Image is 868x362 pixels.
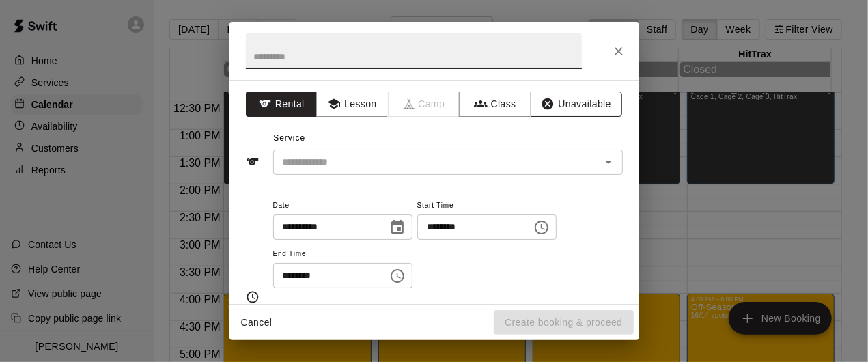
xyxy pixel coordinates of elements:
[606,39,631,64] button: Close
[273,133,305,143] span: Service
[417,197,557,215] span: Start Time
[384,262,411,290] button: Choose time, selected time is 4:00 PM
[599,152,618,171] button: Open
[531,92,622,117] button: Unavailable
[273,245,412,264] span: End Time
[246,155,260,169] svg: Service
[384,214,411,241] button: Choose date, selected date is Nov 8, 2025
[235,310,279,335] button: Cancel
[246,92,318,117] button: Rental
[389,92,460,117] span: Camps can only be created in the Services page
[246,290,260,304] svg: Timing
[273,302,356,320] span: Repeats
[459,92,531,117] button: Class
[273,197,412,215] span: Date
[316,92,388,117] button: Lesson
[528,214,555,241] button: Choose time, selected time is 2:00 PM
